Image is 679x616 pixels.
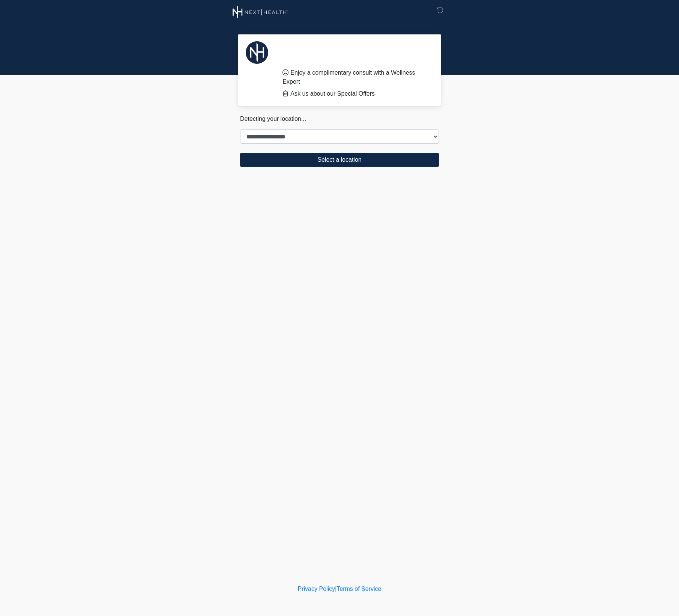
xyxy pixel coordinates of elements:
[282,89,428,98] li: Ask us about our Special Offers
[335,586,336,592] a: |
[282,68,428,86] li: Enjoy a complimentary consult with a Wellness Expert
[233,6,288,19] img: Next Health Wellness Logo
[298,586,335,592] a: Privacy Policy
[240,116,306,122] span: Detecting your location...
[246,41,268,64] img: Agent Avatar
[336,586,381,592] a: Terms of Service
[240,153,439,167] button: Select a location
